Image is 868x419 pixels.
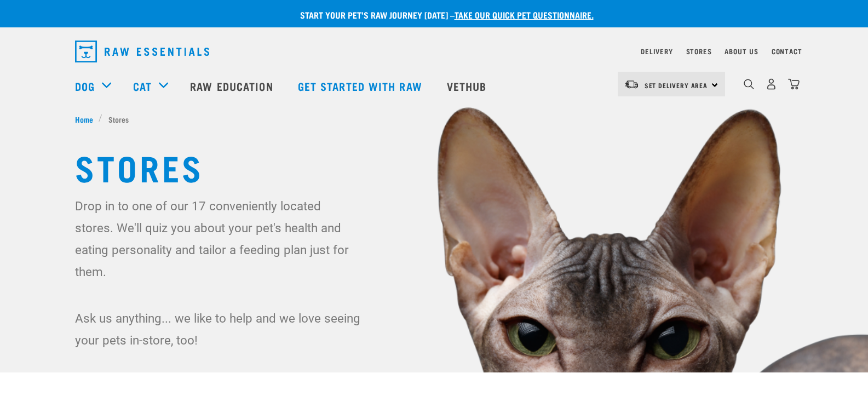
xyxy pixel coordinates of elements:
[75,307,363,351] p: Ask us anything... we like to help and we love seeing your pets in-store, too!
[686,49,712,53] a: Stores
[766,78,777,90] img: user.png
[133,78,152,94] a: Cat
[75,147,794,186] h1: Stores
[75,78,95,94] a: Dog
[75,113,93,125] span: Home
[75,113,794,125] nav: breadcrumbs
[75,41,209,62] img: Raw Essentials Logo
[641,49,672,53] a: Delivery
[75,195,363,283] p: Drop in to one of our 17 conveniently located stores. We'll quiz you about your pet's health and ...
[744,79,754,89] img: home-icon-1@2x.png
[75,113,99,125] a: Home
[179,64,286,108] a: Raw Education
[788,78,800,90] img: home-icon@2x.png
[624,79,639,89] img: van-moving.png
[772,49,802,53] a: Contact
[287,64,436,108] a: Get started with Raw
[645,83,708,87] span: Set Delivery Area
[725,49,758,53] a: About Us
[455,12,594,17] a: take our quick pet questionnaire.
[436,64,501,108] a: Vethub
[66,36,802,67] nav: dropdown navigation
